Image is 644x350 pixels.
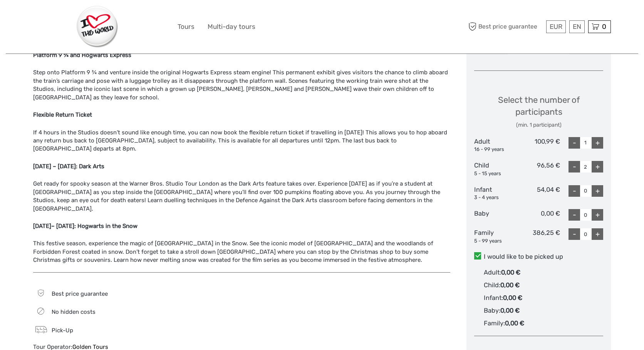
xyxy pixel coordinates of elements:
[592,209,603,221] div: +
[517,161,560,177] div: 96,56 €
[474,185,517,201] div: Infant
[592,185,603,197] div: +
[569,185,580,197] div: -
[89,12,98,21] button: Open LiveChat chat widget
[517,185,560,201] div: 54,04 €
[517,137,560,153] div: 100,99 €
[517,209,560,221] div: 0,00 €
[466,20,544,33] span: Best price guarantee
[474,228,517,244] div: Family
[474,238,517,245] div: 5 - 99 years
[569,20,585,33] div: EN
[77,6,118,48] img: 2348-baf23551-a511-4a10-a55e-094ec58a59fa_logo_big.png
[592,137,603,149] div: +
[484,294,503,301] span: Infant :
[474,146,517,153] div: 16 - 99 years
[11,13,87,20] p: We're away right now. Please check back later!
[592,161,603,172] div: +
[503,294,522,301] span: 0,00 €
[517,228,560,244] div: 386,25 €
[484,269,501,276] span: Adult :
[33,163,104,170] b: [DATE] – [DATE]: Dark Arts
[474,194,517,201] div: 3 - 4 years
[569,161,580,172] div: -
[569,137,580,149] div: -
[474,121,603,129] div: (min. 1 participant)
[569,209,580,221] div: -
[501,269,520,276] span: 0,00 €
[474,137,517,153] div: Adult
[500,281,520,289] span: 0,00 €
[474,209,517,221] div: Baby
[33,223,138,229] b: [DATE]– [DATE]: Hogwarts in the Snow
[178,21,195,32] a: Tours
[569,228,580,240] div: -
[484,320,505,327] span: Family :
[484,307,500,314] span: Baby :
[33,9,450,264] div: Warner Bros. Studio Tour London provides an amazing new opportunity to explore the magic of the [...
[208,21,255,32] a: Multi-day tours
[52,308,96,315] span: No hidden costs
[500,307,520,314] span: 0,00 €
[474,252,603,261] label: I would like to be picked up
[505,320,524,327] span: 0,00 €
[33,52,131,59] b: Platform 9 ¾ and Hogwarts Express
[484,281,500,289] span: Child :
[52,290,108,297] span: Best price guarantee
[550,23,562,30] span: EUR
[474,170,517,178] div: 5 - 15 years
[33,111,92,118] b: Flexible Return Ticket
[474,161,517,177] div: Child
[474,94,603,129] div: Select the number of participants
[52,327,73,334] span: Pick-Up
[601,23,607,30] span: 0
[592,228,603,240] div: +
